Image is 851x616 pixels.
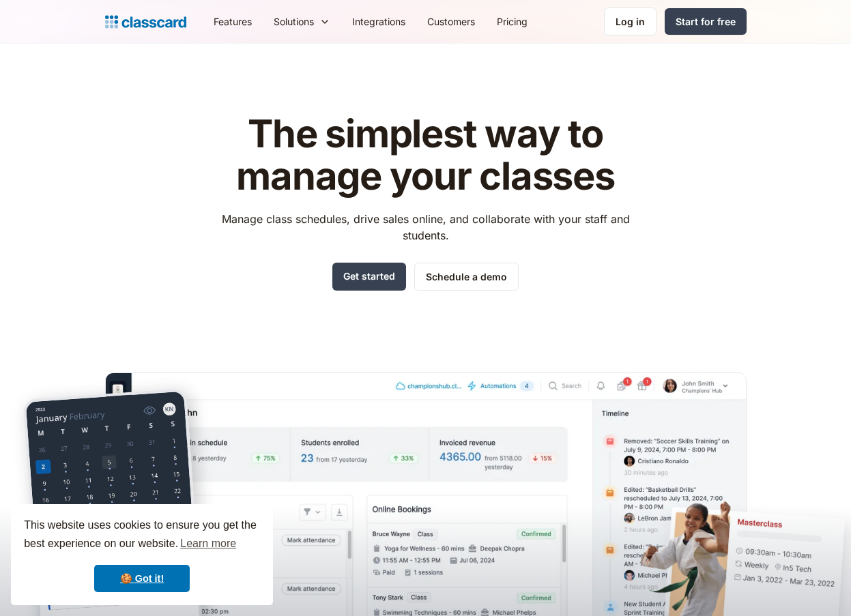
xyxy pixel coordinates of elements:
[416,6,486,37] a: Customers
[486,6,538,37] a: Pricing
[105,12,186,31] a: home
[24,517,260,554] span: This website uses cookies to ensure you get the best experience on our website.
[414,263,519,291] a: Schedule a demo
[676,14,736,29] div: Start for free
[332,263,406,291] a: Get started
[616,14,645,29] div: Log in
[94,565,190,592] a: dismiss cookie message
[341,6,416,37] a: Integrations
[209,211,642,244] p: Manage class schedules, drive sales online, and collaborate with your staff and students.
[263,6,341,37] div: Solutions
[665,8,747,35] a: Start for free
[209,113,642,197] h1: The simplest way to manage your classes
[274,14,314,29] div: Solutions
[604,8,657,35] a: Log in
[178,533,238,554] a: learn more about cookies
[11,504,273,605] div: cookieconsent
[203,6,263,37] a: Features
